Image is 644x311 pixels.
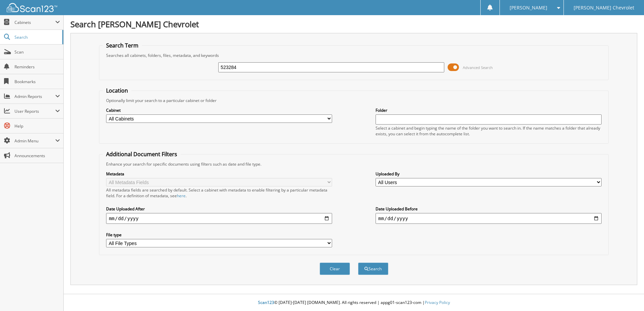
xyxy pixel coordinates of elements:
[376,125,602,137] div: Select a cabinet and begin typing the name of the folder you want to search in. If the name match...
[574,6,634,10] span: [PERSON_NAME] Chevrolet
[14,79,60,84] span: Bookmarks
[106,206,332,212] label: Date Uploaded After
[376,171,602,177] label: Uploaded By
[610,279,644,311] iframe: Chat Widget
[14,20,55,25] span: Cabinets
[7,3,57,12] img: scan123-logo-white.svg
[358,263,388,275] button: Search
[106,187,332,199] div: All metadata fields are searched by default. Select a cabinet with metadata to enable filtering b...
[103,42,142,49] legend: Search Term
[14,123,60,129] span: Help
[376,107,602,113] label: Folder
[14,108,55,114] span: User Reports
[14,138,55,144] span: Admin Menu
[106,232,332,238] label: File type
[103,53,605,58] div: Searches all cabinets, folders, files, metadata, and keywords
[14,94,55,99] span: Admin Reports
[14,49,60,55] span: Scan
[510,6,547,10] span: [PERSON_NAME]
[70,19,637,30] h1: Search [PERSON_NAME] Chevrolet
[376,213,602,224] input: end
[106,213,332,224] input: start
[463,65,493,70] span: Advanced Search
[103,87,131,94] legend: Location
[103,150,181,158] legend: Additional Document Filters
[376,206,602,212] label: Date Uploaded Before
[106,171,332,177] label: Metadata
[320,263,350,275] button: Clear
[258,300,274,305] span: Scan123
[103,98,605,103] div: Optionally limit your search to a particular cabinet or folder
[425,300,450,305] a: Privacy Policy
[106,107,332,113] label: Cabinet
[14,64,60,70] span: Reminders
[177,193,186,199] a: here
[14,34,59,40] span: Search
[14,153,60,159] span: Announcements
[103,161,605,167] div: Enhance your search for specific documents using filters such as date and file type.
[64,295,644,311] div: © [DATE]-[DATE] [DOMAIN_NAME]. All rights reserved | appg01-scan123-com |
